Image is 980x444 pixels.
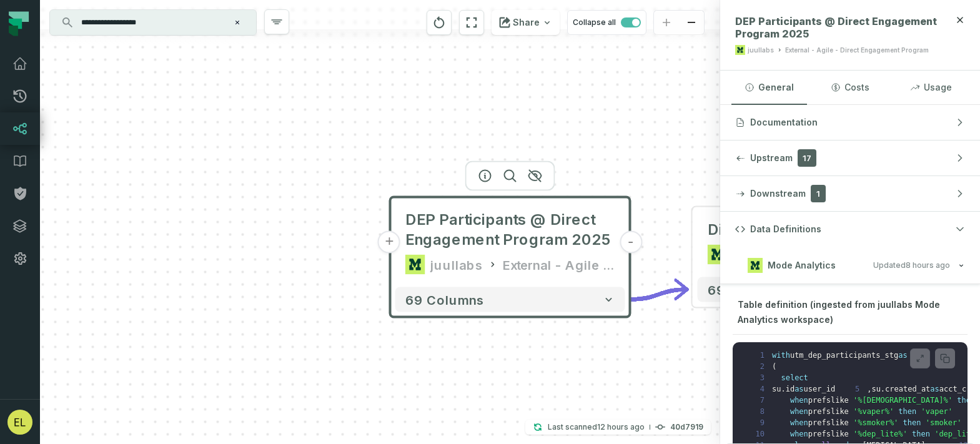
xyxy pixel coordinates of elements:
span: Mode Analytics [768,259,836,272]
div: juullabs [430,255,483,275]
button: - [620,231,642,254]
span: 3 [740,372,772,383]
span: 5 [835,383,867,395]
span: su [772,385,781,393]
span: '%[DEMOGRAPHIC_DATA]%' [853,396,953,405]
span: when [790,430,808,438]
span: DEP Participants @ Direct Engagement Program 2025 [405,210,615,250]
span: 9 [740,417,772,428]
button: Data Definitions [720,212,980,247]
g: Edge from 48a62765931649c51cba6a34e9670b88 to 179b29ac89ce9957908478d6fffe0e88 [630,290,688,300]
span: when [790,418,808,427]
span: Documentation [750,116,818,129]
span: prefs [808,407,831,416]
span: prefs [808,418,831,427]
button: General [731,71,807,104]
span: 7 [740,395,772,406]
span: prefs [808,430,831,438]
span: user_id [804,385,836,393]
span: with [772,351,790,360]
span: select [781,373,808,382]
img: avatar of Eddie Lam [7,410,32,435]
button: Share [492,10,560,35]
span: Upstream [750,152,793,164]
span: '%smoker%' [853,418,898,427]
span: when [790,396,808,405]
span: 69 columns [405,292,484,307]
span: 1 [811,185,826,202]
div: External - Agile - Direct Engagement Program [785,46,929,55]
span: 17 [798,149,816,167]
h4: 40d7919 [670,423,703,431]
span: like [831,430,849,438]
span: 'vaper' [921,407,953,416]
span: ( [772,362,776,371]
span: prefs [808,396,831,405]
relative-time: Sep 29, 2025, 1:02 AM PDT [906,260,950,270]
span: 10 [740,428,772,440]
button: Mode AnalyticsUpdated[DATE] 1:02:53 AM [735,257,965,274]
span: then [912,430,930,438]
span: 69 columns [708,282,786,297]
p: Last scanned [548,421,645,433]
span: 2 [740,361,772,372]
span: Direct Engagemen [708,220,801,240]
span: utm_dep_participants_stg [790,351,898,360]
span: as [898,351,907,360]
span: 1 [740,350,772,361]
span: 4 [740,383,772,395]
span: when [790,407,808,416]
relative-time: Sep 28, 2025, 8:15 PM PDT [597,422,645,432]
span: like [831,396,849,405]
span: created_at [885,385,930,393]
button: zoom out [679,11,704,35]
span: 8 [740,406,772,417]
div: juullabs [748,46,774,55]
button: Usage [893,71,969,104]
div: External - Agile - Direct Engagement Program [503,255,615,275]
span: su [871,385,880,393]
span: 'smoker' [926,418,962,427]
span: Updated [873,260,950,270]
span: then [957,396,975,405]
button: Downstream1 [720,176,980,211]
span: '%dep_lite%' [853,430,908,438]
span: like [831,407,849,416]
span: Data Definitions [750,223,821,235]
div: Direct Engagement Program 2025 [708,220,918,240]
span: . [781,385,785,393]
button: Costs [812,71,888,104]
button: Last scanned[DATE] 8:15:52 PM40d7919 [525,420,711,435]
span: '%vaper%' [853,407,894,416]
button: Collapse all [567,10,646,35]
span: as [794,385,803,393]
button: Clear search query [231,16,244,29]
span: id [786,385,794,393]
button: Documentation [720,105,980,140]
span: Downstream [750,187,806,200]
button: + [378,231,400,254]
span: 'dep_lite' [934,430,979,438]
span: DEP Participants @ Direct Engagement Program 2025 [735,15,938,40]
span: then [903,418,921,427]
button: Upstream17 [720,141,980,175]
span: . [881,385,885,393]
span: as [930,385,939,393]
span: , [867,385,871,393]
span: like [831,418,849,427]
span: Table definition (ingested from juullabs Mode Analytics workspace) [738,299,940,325]
span: then [898,407,916,416]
